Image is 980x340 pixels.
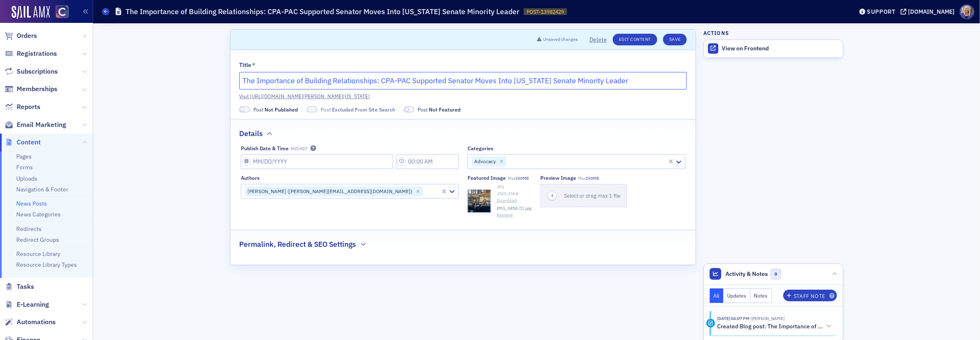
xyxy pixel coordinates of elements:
a: Content [5,138,41,147]
div: Authors [241,175,260,181]
a: E-Learning [5,300,49,309]
button: Updates [723,288,750,303]
span: 0 [771,269,781,279]
h2: Details [239,128,263,139]
a: Resource Library [16,250,60,258]
div: [DOMAIN_NAME] [908,8,955,15]
button: Save [663,34,687,45]
a: View on Frontend [704,40,843,57]
div: Categories [468,145,493,151]
span: Not Published [239,107,250,113]
a: Edit Content [613,34,657,45]
a: Automations [5,318,56,327]
div: JPG [497,184,532,191]
button: Select or drag max 1 file [540,184,627,207]
span: Subscriptions [17,67,58,76]
button: All [710,288,724,303]
div: Remove Alicia Gelinas (alicia@cocpa.org) [413,186,423,196]
span: MST/MDT [291,146,307,151]
h1: The Importance of Building Relationships: CPA-PAC Supported Senator Moves Into [US_STATE] Senate ... [126,7,520,17]
span: Excluded From Site Search [332,106,395,113]
span: Not Published [265,106,298,113]
span: E-Learning [17,300,49,309]
a: Navigation & Footer [16,186,68,193]
span: Katie Foo [750,315,784,321]
a: Download [497,197,532,204]
a: Reports [5,102,40,112]
span: Content [17,138,41,147]
div: Featured Image [468,175,506,181]
span: Max [508,176,529,181]
div: Preview image [540,175,576,181]
span: Reports [17,102,40,112]
span: 250MB [515,176,529,181]
a: Email Marketing [5,120,66,129]
span: Memberships [17,84,57,94]
a: Visit [URL][DOMAIN_NAME][PERSON_NAME][US_STATE] [239,92,687,100]
button: Delete [589,35,607,44]
span: Automations [17,318,56,327]
span: Registrations [17,49,57,58]
button: [DOMAIN_NAME] [901,9,958,15]
a: Memberships [5,84,57,94]
div: [PERSON_NAME] ([PERSON_NAME][EMAIL_ADDRESS][DOMAIN_NAME]) [245,186,413,196]
span: Post [418,106,460,113]
div: Remove Advocacy [497,156,506,166]
span: Email Marketing [17,120,66,129]
h2: Permalink, Redirect & SEO Settings [239,239,356,250]
img: SailAMX [12,6,50,19]
button: Created Blog post: The Importance of Building Relationships: CPA-PAC Supported Senator [PERSON_NA... [717,322,831,331]
span: Excluded From Site Search [307,107,317,113]
div: Publish Date & Time [241,145,289,151]
input: MM/DD/YYYY [241,154,393,169]
a: Resource Library Types [16,261,77,268]
span: Orders [17,31,37,40]
span: Profile [960,5,974,19]
div: Staff Note [794,294,825,298]
div: Activity [706,319,715,328]
a: Uploads [16,175,37,182]
button: Notes [750,288,772,303]
a: News Posts [16,200,47,207]
input: 00:00 AM [396,154,459,169]
a: Redirect Groups [16,236,59,243]
a: Forms [16,164,33,171]
span: 250MB [586,176,599,181]
a: Redirects [16,225,42,233]
a: Pages [16,153,32,160]
h5: Created Blog post: The Importance of Building Relationships: CPA-PAC Supported Senator [PERSON_NA... [717,323,823,330]
abbr: This field is required [252,62,255,69]
div: Advocacy [472,156,497,166]
span: Post [321,106,395,113]
span: Max [578,176,599,181]
div: Support [867,8,896,15]
button: Staff Note [783,290,837,301]
time: 7/29/2025 04:07 PM [717,315,750,321]
span: Post [253,106,298,113]
button: Remove [497,212,513,218]
span: Not Featured [429,106,460,113]
img: SailAMX [56,5,69,18]
a: Registrations [5,49,57,58]
a: Orders [5,31,37,40]
span: Activity & Notes [725,270,768,278]
a: Subscriptions [5,67,58,76]
a: News Categories [16,211,61,218]
div: View on Frontend [722,45,839,52]
a: Tasks [5,282,34,291]
span: Select or drag max 1 file [564,192,621,199]
span: Tasks [17,282,34,291]
span: Unsaved changes [543,36,578,43]
div: 3505.25 KB [497,191,532,197]
a: View Homepage [50,5,69,20]
h4: Actions [703,29,729,37]
span: IMG_0458 (1).jpg [497,205,532,212]
div: Title [239,62,251,69]
span: Not Featured [404,107,415,113]
span: POST-13982429 [527,8,564,15]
